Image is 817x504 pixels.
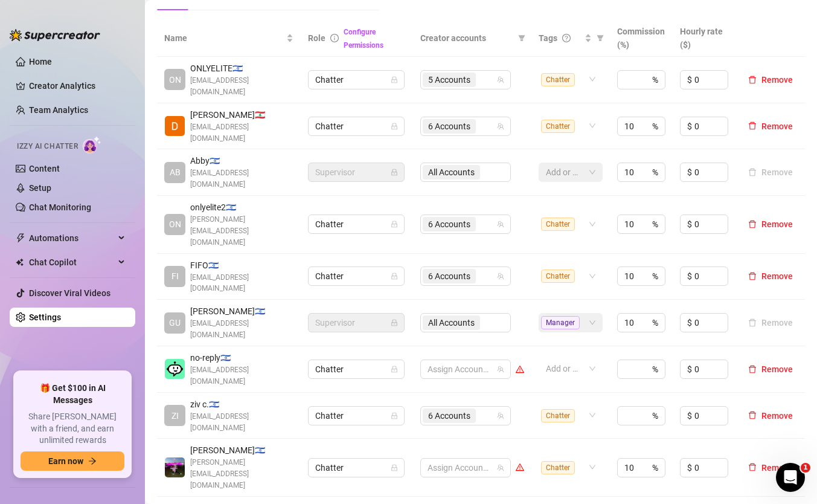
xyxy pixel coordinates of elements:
[29,164,60,173] a: Content
[16,258,24,267] img: Chat Copilot
[743,315,798,330] button: Remove
[497,366,504,373] span: team
[315,163,397,181] span: Supervisor
[743,73,798,87] button: Remove
[428,73,470,86] span: 5 Accounts
[29,288,111,298] a: Discover Viral Videos
[170,166,181,179] span: AB
[157,20,301,57] th: Name
[330,34,339,42] span: info-circle
[21,411,124,447] span: Share [PERSON_NAME] with a friend, and earn unlimited rewards
[190,154,293,167] span: Abby 🇮🇱
[16,233,25,243] span: thunderbolt
[29,76,126,95] a: Creator Analytics
[190,259,293,272] span: FIFO 🇮🇱
[169,218,181,231] span: ON
[748,76,757,84] span: delete
[10,29,100,41] img: logo-BBDzfeDw.svg
[801,463,810,473] span: 1
[541,270,575,283] span: Chatter
[29,312,61,322] a: Settings
[391,123,398,130] span: lock
[748,220,757,228] span: delete
[541,120,575,133] span: Chatter
[315,407,397,425] span: Chatter
[190,108,293,121] span: [PERSON_NAME] 🇱🇧
[610,20,673,57] th: Commission (%)
[743,409,798,423] button: Remove
[743,269,798,283] button: Remove
[748,463,757,471] span: delete
[164,31,284,45] span: Name
[776,463,805,492] iframe: Intercom live chat
[165,359,185,379] img: no-reply
[29,253,115,272] span: Chat Copilot
[748,411,757,419] span: delete
[497,221,504,228] span: team
[391,464,398,471] span: lock
[516,365,524,373] span: warning
[165,457,185,477] img: Mendy
[29,228,115,248] span: Automations
[743,217,798,231] button: Remove
[516,463,524,471] span: warning
[190,364,293,387] span: [EMAIL_ADDRESS][DOMAIN_NAME]
[428,270,470,283] span: 6 Accounts
[190,411,293,434] span: [EMAIL_ADDRESS][DOMAIN_NAME]
[748,365,757,373] span: delete
[190,75,293,98] span: [EMAIL_ADDRESS][DOMAIN_NAME]
[539,31,557,45] span: Tags
[165,116,185,136] img: Dana Roz
[391,412,398,419] span: lock
[88,457,97,465] span: arrow-right
[169,73,181,86] span: ON
[190,272,293,295] span: [EMAIL_ADDRESS][DOMAIN_NAME]
[391,273,398,280] span: lock
[391,319,398,326] span: lock
[171,270,179,283] span: FI
[391,366,398,373] span: lock
[315,117,397,135] span: Chatter
[190,351,293,364] span: no-reply 🇮🇱
[497,464,504,471] span: team
[48,456,83,466] span: Earn now
[497,273,504,280] span: team
[497,412,504,419] span: team
[315,360,397,378] span: Chatter
[29,57,52,66] a: Home
[21,451,124,471] button: Earn nowarrow-right
[315,459,397,477] span: Chatter
[315,267,397,285] span: Chatter
[761,271,793,281] span: Remove
[748,121,757,130] span: delete
[761,219,793,229] span: Remove
[743,165,798,179] button: Remove
[541,316,580,329] span: Manager
[428,218,470,231] span: 6 Accounts
[541,461,575,474] span: Chatter
[761,364,793,374] span: Remove
[29,202,91,212] a: Chat Monitoring
[190,167,293,190] span: [EMAIL_ADDRESS][DOMAIN_NAME]
[597,34,604,42] span: filter
[21,383,124,406] span: 🎁 Get $100 in AI Messages
[497,123,504,130] span: team
[761,121,793,131] span: Remove
[743,119,798,134] button: Remove
[497,76,504,83] span: team
[541,218,575,231] span: Chatter
[29,105,88,115] a: Team Analytics
[190,318,293,341] span: [EMAIL_ADDRESS][DOMAIN_NAME]
[17,141,78,152] span: Izzy AI Chatter
[423,119,476,134] span: 6 Accounts
[562,34,571,42] span: question-circle
[190,62,293,75] span: ONLYELITE 🇮🇱
[315,314,397,332] span: Supervisor
[190,398,293,411] span: ziv c. 🇮🇱
[673,20,735,57] th: Hourly rate ($)
[428,409,470,422] span: 6 Accounts
[423,217,476,231] span: 6 Accounts
[516,29,528,47] span: filter
[315,71,397,89] span: Chatter
[420,31,513,45] span: Creator accounts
